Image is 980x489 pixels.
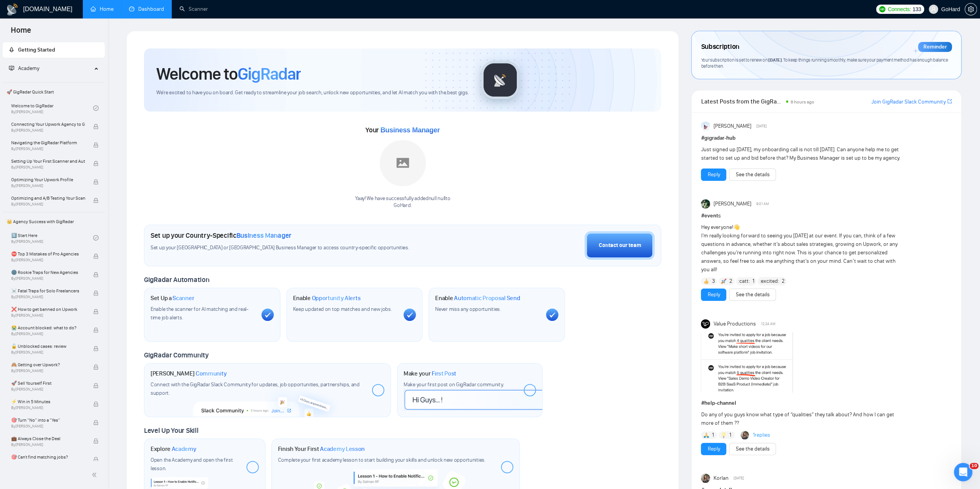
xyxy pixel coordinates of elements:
[93,327,99,333] span: lock
[701,122,710,131] img: Anisuzzaman Khan
[355,195,450,210] div: Yaay! We have successfully added null null to
[151,457,233,472] span: Open the Academy and open the first lesson.
[9,47,14,52] span: rocket
[278,445,365,453] h1: Finish Your First
[293,306,392,312] span: Keep updated on top matches and new jobs.
[11,128,85,133] span: By [PERSON_NAME]
[93,383,99,388] span: lock
[701,199,710,209] img: Vlad
[18,47,55,53] span: Getting Started
[701,319,710,329] img: Value Productions
[144,351,209,359] span: GigRadar Community
[18,65,39,72] span: Academy
[144,426,198,435] span: Level Up Your Skill
[151,370,227,377] h1: [PERSON_NAME]
[151,294,194,302] h1: Set Up a
[738,277,750,285] span: :catt:
[714,200,751,208] span: [PERSON_NAME]
[9,65,39,72] span: Academy
[93,438,99,444] span: lock
[701,411,901,427] div: Do any of you guys know what type of “qualities” they talk about? And how I can get more of them ??
[3,214,104,229] span: 👑 Agency Success with GigRadar
[871,98,946,106] a: Join GigRadar Slack Community
[734,475,744,482] span: [DATE]
[93,364,99,370] span: lock
[760,277,779,285] span: :excited:
[11,287,85,295] span: ☠️ Fatal Traps for Solo Freelancers
[721,279,726,284] img: 🚀
[712,277,715,285] span: 3
[355,202,450,209] p: GoHard .
[380,126,440,134] span: Business Manager
[11,229,93,246] a: 1️⃣ Start HereBy[PERSON_NAME]
[735,445,769,453] a: See the details
[756,123,767,130] span: [DATE]
[585,231,655,260] button: Contact our team
[970,463,978,469] span: 10
[11,157,85,165] span: Setting Up Your First Scanner and Auto-Bidder
[432,370,456,377] span: First Post
[712,431,714,439] span: 1
[714,122,751,130] span: [PERSON_NAME]
[93,124,99,129] span: lock
[93,401,99,407] span: lock
[782,277,785,285] span: 2
[701,212,952,220] h1: # events
[380,140,426,186] img: placeholder.png
[11,406,85,410] span: By [PERSON_NAME]
[11,147,85,151] span: By [PERSON_NAME]
[435,294,520,302] h1: Enable
[11,176,85,184] span: Optimizing Your Upwork Profile
[435,306,501,312] span: Never miss any opportunities.
[11,202,85,207] span: By [PERSON_NAME]
[954,463,972,481] iframe: Intercom live chat
[701,332,793,393] img: F09DU5HNC8H-Screenshot%202025-09-04%20at%2012.23.24%E2%80%AFAM.png
[707,170,720,179] a: Reply
[913,5,921,13] span: 133
[729,169,776,181] button: See the details
[454,294,520,302] span: Automatic Proposal Send
[312,294,360,302] span: Opportunity Alerts
[879,6,885,12] img: upwork-logo.png
[761,320,776,327] span: 12:24 AM
[729,277,732,285] span: 2
[151,244,453,252] span: Set up your [GEOGRAPHIC_DATA] or [GEOGRAPHIC_DATA] Business Manager to access country-specific op...
[11,324,85,332] span: 😭 Account blocked: what to do?
[701,145,901,162] div: Just signed up [DATE], my onboarding call is not till [DATE]. Can anyone help me to get started t...
[11,387,85,392] span: By [PERSON_NAME]
[92,471,99,479] span: double-left
[701,134,952,142] h1: # gigradar-hub
[481,61,519,99] img: gigradar-logo.png
[707,445,720,453] a: Reply
[194,381,341,417] img: slackcommunity-bg.png
[156,89,469,97] span: We're excited to have you on board. Get ready to streamline your job search, unlock new opportuni...
[151,381,360,396] span: Connect with the GigRadar Slack Community for updates, job opportunities, partnerships, and support.
[11,369,85,373] span: By [PERSON_NAME]
[791,99,814,105] span: 8 hours ago
[11,276,85,281] span: By [PERSON_NAME]
[11,165,85,170] span: By [PERSON_NAME]
[11,453,85,461] span: 🎯 Can't find matching jobs?
[729,289,776,301] button: See the details
[752,277,754,285] span: 1
[404,370,456,377] h1: Make your
[701,399,952,407] h1: # help-channel
[11,313,85,318] span: By [PERSON_NAME]
[753,431,770,439] a: 1replies
[947,98,952,105] a: export
[756,200,769,207] span: 9:01 AM
[151,306,248,321] span: Enable the scanner for AI matching and real-time job alerts.
[704,432,709,438] img: 🙏
[11,100,93,117] a: Welcome to GigRadarBy[PERSON_NAME]
[701,443,726,455] button: Reply
[11,269,85,276] span: 🌚 Rookie Traps for New Agencies
[888,5,911,13] span: Connects:
[11,184,85,188] span: By [PERSON_NAME]
[179,6,208,12] a: searchScanner
[93,309,99,314] span: lock
[320,445,365,453] span: Academy Lesson
[768,57,781,63] span: [DATE]
[93,161,99,166] span: lock
[735,290,769,299] a: See the details
[93,235,99,240] span: check-circle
